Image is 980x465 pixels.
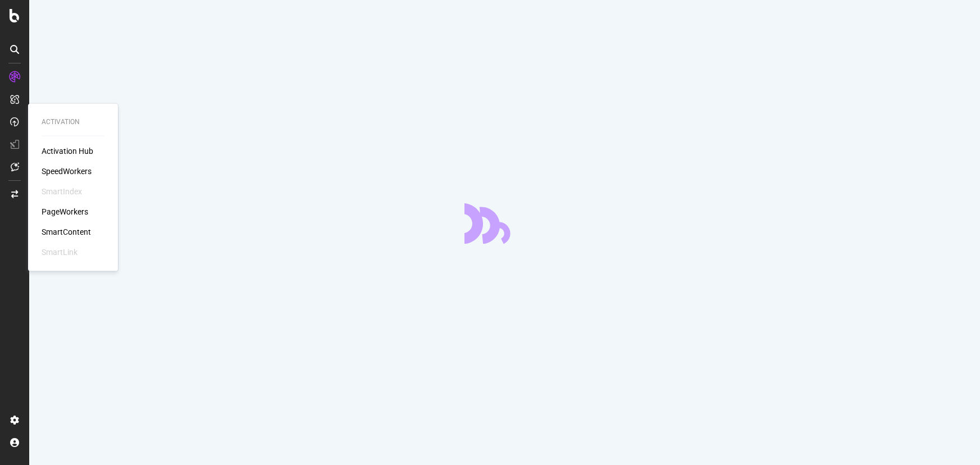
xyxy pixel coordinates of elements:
[42,247,78,258] div: SmartLink
[42,145,93,157] a: Activation Hub
[42,226,91,238] a: SmartContent
[464,203,545,244] div: animation
[42,206,88,217] a: PageWorkers
[42,117,104,127] div: Activation
[42,166,92,177] a: SpeedWorkers
[42,186,82,197] div: SmartIndex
